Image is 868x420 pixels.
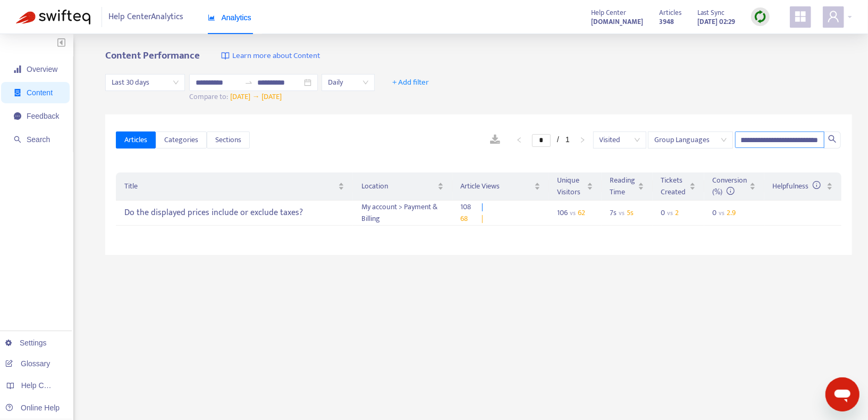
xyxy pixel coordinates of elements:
[675,207,679,219] span: 2
[461,180,532,192] span: Article Views
[353,172,452,201] th: Location
[230,90,250,103] span: [DATE]
[27,112,59,120] span: Feedback
[713,174,747,198] span: Conversion (%)
[14,136,21,143] span: search
[697,7,724,19] span: Last Sync
[16,10,90,24] img: Swifteq
[461,213,482,225] div: 68
[511,134,528,146] button: left
[591,15,643,28] a: [DOMAIN_NAME]
[384,74,437,91] button: + Add filter
[14,65,21,73] span: signal
[164,134,198,146] span: Categories
[653,172,704,201] th: Tickets Created
[14,89,21,96] span: container
[558,207,593,219] div: 106
[452,172,549,201] th: Article Views
[773,180,821,192] span: Helpfulness
[124,134,147,146] span: Articles
[610,207,644,219] div: 7 s
[461,201,482,213] div: 108
[124,204,344,222] div: Do the displayed prices include or exclude taxes?
[549,172,602,201] th: Unique Visitors
[221,50,320,62] a: Learn more about Content
[602,172,653,201] th: Reading Time
[727,207,736,219] span: 2.9
[189,90,228,103] span: Compare to:
[245,78,253,87] span: to
[124,180,336,192] span: Title
[828,135,837,143] span: search
[207,131,250,149] button: Sections
[825,377,859,411] iframe: Button to launch messaging window
[516,137,523,143] span: left
[156,131,207,149] button: Categories
[105,47,200,64] b: Content Performance
[719,208,724,218] span: vs
[232,50,320,62] span: Learn more about Content
[208,14,215,21] span: area-chart
[654,132,727,148] span: Group Languages
[579,137,586,143] span: right
[794,10,807,23] span: appstore
[591,7,626,19] span: Help Center
[659,16,674,28] strong: 3948
[557,135,559,144] span: /
[5,339,47,347] a: Settings
[116,131,156,149] button: Articles
[713,207,736,219] div: 0
[574,134,591,146] li: Next Page
[600,132,640,148] span: Visited
[558,175,585,198] span: Unique Visitors
[14,112,21,120] span: message
[221,52,230,60] img: image-link
[661,207,682,219] div: 0
[610,175,636,198] span: Reading Time
[109,7,184,27] span: Help Center Analytics
[252,90,259,103] span: →
[361,180,435,192] span: Location
[754,10,767,23] img: sync.dc5367851b00ba804db3.png
[574,134,591,146] button: right
[27,88,53,97] span: Content
[353,201,452,226] td: My account > Payment & Billing
[511,134,528,146] li: Previous Page
[627,207,634,219] span: 5 s
[591,16,643,28] strong: [DOMAIN_NAME]
[827,10,840,23] span: user
[5,403,60,412] a: Online Help
[661,175,687,198] span: Tickets Created
[215,134,241,146] span: Sections
[21,381,65,390] span: Help Centers
[570,208,576,218] span: vs
[697,16,735,28] strong: [DATE] 02:29
[328,75,368,90] span: Daily
[27,135,50,144] span: Search
[578,207,585,219] span: 62
[392,76,429,89] span: + Add filter
[667,208,673,218] span: vs
[5,359,50,368] a: Glossary
[245,78,253,87] span: swap-right
[619,208,625,218] span: vs
[659,7,681,19] span: Articles
[116,172,353,201] th: Title
[27,65,57,73] span: Overview
[112,75,179,90] span: Last 30 days
[262,90,282,103] span: [DATE]
[532,134,570,146] li: 1/1
[208,13,251,22] span: Analytics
